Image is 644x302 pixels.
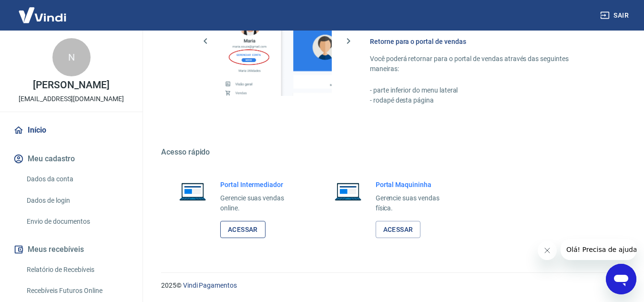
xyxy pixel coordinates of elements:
a: Início [11,120,131,141]
p: 2025 © [161,281,621,291]
p: Você poderá retornar para o portal de vendas através das seguintes maneiras: [370,54,598,74]
button: Meus recebíveis [11,239,131,260]
img: Vindi [11,0,73,30]
button: Sair [598,7,633,24]
iframe: Mensagem da empresa [561,239,636,260]
a: Acessar [376,221,421,239]
img: Imagem de um notebook aberto [173,180,213,203]
a: Envio de documentos [23,212,131,231]
a: Relatório de Recebíveis [23,260,131,280]
h6: Portal Intermediador [220,180,299,189]
a: Recebíveis Futuros Online [23,281,131,301]
span: Olá! Precisa de ajuda? [6,7,80,14]
a: Dados de login [23,191,131,210]
p: Gerencie suas vendas online. [220,193,299,213]
p: - rodapé desta página [370,95,598,105]
button: Meu cadastro [11,148,131,169]
iframe: Botão para abrir a janela de mensagens [606,264,636,294]
p: Gerencie suas vendas física. [376,193,455,213]
a: Vindi Pagamentos [183,281,237,289]
div: N [52,38,91,76]
p: [PERSON_NAME] [33,80,109,90]
img: Imagem de um notebook aberto [328,180,368,203]
h6: Retorne para o portal de vendas [370,37,598,46]
h5: Acesso rápido [161,147,621,157]
a: Dados da conta [23,169,131,189]
p: [EMAIL_ADDRESS][DOMAIN_NAME] [19,94,124,104]
p: - parte inferior do menu lateral [370,85,598,95]
a: Acessar [220,221,266,239]
iframe: Fechar mensagem [538,241,557,260]
h6: Portal Maquininha [376,180,455,189]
